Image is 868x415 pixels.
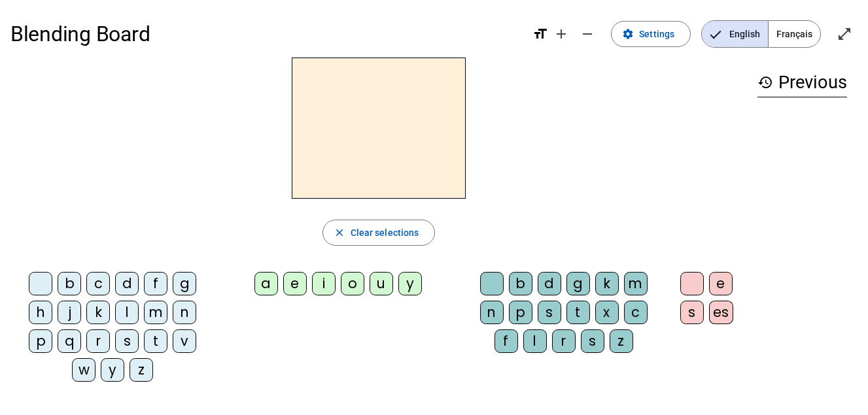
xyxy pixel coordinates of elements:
[595,272,619,295] div: k
[709,301,733,324] div: es
[480,301,504,324] div: n
[115,329,139,353] div: s
[509,272,532,295] div: b
[580,26,595,42] mat-icon: remove
[581,329,604,353] div: s
[566,301,590,324] div: t
[509,301,532,324] div: p
[254,272,278,295] div: a
[370,272,393,295] div: u
[144,301,167,324] div: m
[173,272,196,295] div: g
[837,26,852,42] mat-icon: open_in_full
[29,329,52,353] div: p
[173,329,196,353] div: v
[757,75,773,90] mat-icon: history
[144,272,167,295] div: f
[709,272,733,295] div: e
[115,272,139,295] div: d
[283,272,307,295] div: e
[86,301,110,324] div: k
[538,272,561,295] div: d
[624,301,648,324] div: c
[624,272,648,295] div: m
[495,329,518,353] div: f
[86,329,110,353] div: r
[553,26,569,42] mat-icon: add
[86,272,110,295] div: c
[72,358,95,382] div: w
[130,358,153,382] div: z
[341,272,364,295] div: o
[334,227,345,239] mat-icon: close
[680,301,704,324] div: s
[701,20,821,48] mat-button-toggle-group: Language selection
[622,28,634,40] mat-icon: settings
[115,301,139,324] div: l
[58,272,81,295] div: b
[574,21,600,47] button: Decrease font size
[702,21,768,47] span: English
[532,26,548,42] mat-icon: format_size
[58,329,81,353] div: q
[610,329,633,353] div: z
[757,68,847,97] h3: Previous
[769,21,820,47] span: Français
[144,329,167,353] div: t
[322,220,436,246] button: Clear selections
[351,225,419,241] span: Clear selections
[58,301,81,324] div: j
[639,26,674,42] span: Settings
[566,272,590,295] div: g
[173,301,196,324] div: n
[548,21,574,47] button: Increase font size
[101,358,124,382] div: y
[538,301,561,324] div: s
[523,329,547,353] div: l
[552,329,576,353] div: r
[398,272,422,295] div: y
[831,21,858,47] button: Enter full screen
[595,301,619,324] div: x
[10,13,522,55] h1: Blending Board
[611,21,691,47] button: Settings
[29,301,52,324] div: h
[312,272,336,295] div: i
